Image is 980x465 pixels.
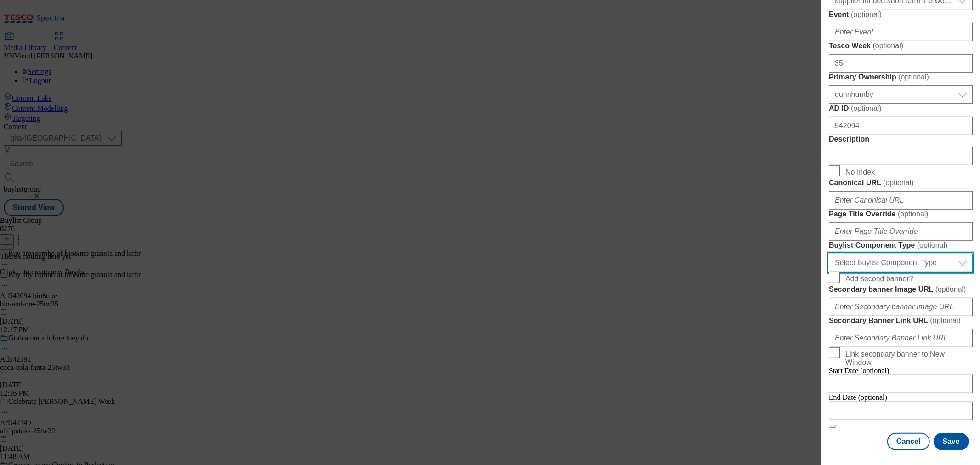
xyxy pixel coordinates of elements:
label: Secondary Banner Link URL [829,316,973,325]
button: Save [934,433,969,450]
input: Enter Date [829,375,973,393]
span: ( optional ) [883,179,914,187]
label: Primary Ownership [829,73,973,82]
input: Enter Page Title Override [829,222,973,241]
input: Enter Event [829,23,973,41]
span: ( optional ) [898,73,929,81]
span: ( optional ) [917,241,948,249]
span: Link secondary banner to New Window [845,350,969,367]
span: Add second banner? [845,275,913,283]
label: Page Title Override [829,210,973,219]
input: Enter Secondary Banner Link URL [829,329,973,347]
span: ( optional ) [851,104,882,112]
input: Enter Tesco Week [829,54,973,73]
span: End Date (optional) [829,393,887,401]
input: Enter Canonical URL [829,191,973,210]
span: Start Date (optional) [829,367,889,374]
span: ( optional ) [851,11,882,18]
input: Enter AD ID [829,117,973,135]
label: Secondary banner Image URL [829,285,973,294]
label: Canonical URL [829,178,973,187]
span: ( optional ) [872,42,903,50]
span: ( optional ) [898,210,929,218]
input: Enter Description [829,147,973,165]
input: Enter Date [829,402,973,420]
span: ( optional ) [935,285,966,293]
label: Description [829,135,973,143]
input: Enter Secondary banner Image URL [829,298,973,316]
label: Buylist Component Type [829,241,973,250]
label: Tesco Week [829,41,973,51]
label: AD ID [829,104,973,113]
span: ( optional ) [930,317,961,324]
span: No Index [845,168,875,176]
button: Cancel [887,433,929,450]
label: Event [829,10,973,19]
